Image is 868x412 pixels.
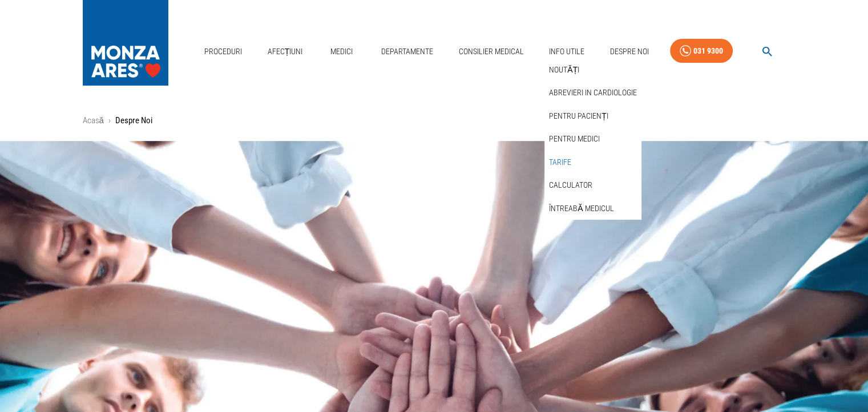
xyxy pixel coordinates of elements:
[324,40,360,63] a: Medici
[544,104,641,128] div: Pentru pacienți
[547,176,595,195] a: Calculator
[377,40,438,63] a: Departamente
[83,114,786,127] nav: breadcrumb
[200,40,247,63] a: Proceduri
[547,199,616,218] a: Întreabă medicul
[454,40,528,63] a: Consilier Medical
[544,151,641,174] div: Tarife
[605,40,653,63] a: Despre Noi
[83,115,104,126] a: Acasă
[544,81,641,104] div: Abrevieri in cardiologie
[115,114,152,127] p: Despre Noi
[544,197,641,220] div: Întreabă medicul
[544,173,641,197] div: Calculator
[693,44,723,58] div: 031 9300
[544,40,589,63] a: Info Utile
[108,114,111,127] li: ›
[544,58,641,82] div: Noutăți
[547,130,602,148] a: Pentru medici
[547,60,582,79] a: Noutăți
[544,127,641,151] div: Pentru medici
[547,107,611,126] a: Pentru pacienți
[263,40,308,63] a: Afecțiuni
[670,39,733,63] a: 031 9300
[547,153,574,172] a: Tarife
[547,83,639,102] a: Abrevieri in cardiologie
[544,58,641,220] nav: secondary mailbox folders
